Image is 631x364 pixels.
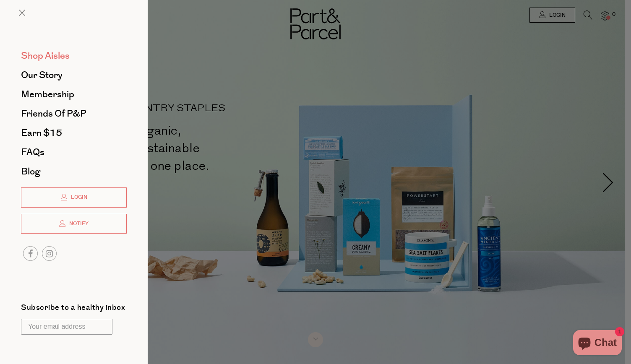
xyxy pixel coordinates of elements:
span: Our Story [21,68,63,82]
span: Notify [67,220,89,227]
a: Friends of P&P [21,109,127,118]
span: Friends of P&P [21,107,86,120]
span: Shop Aisles [21,49,70,62]
span: Membership [21,88,74,101]
inbox-online-store-chat: Shopify online store chat [571,330,624,357]
span: Login [69,194,87,201]
span: FAQs [21,146,44,159]
a: Membership [21,90,127,99]
label: Subscribe to a healthy inbox [21,304,125,315]
input: Your email address [21,319,112,335]
a: Shop Aisles [21,51,127,60]
a: Notify [21,214,127,234]
a: Our Story [21,70,127,80]
span: Blog [21,165,40,178]
span: Earn $15 [21,126,62,140]
a: FAQs [21,148,127,157]
a: Earn $15 [21,128,127,138]
a: Blog [21,167,127,176]
a: Login [21,187,127,208]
